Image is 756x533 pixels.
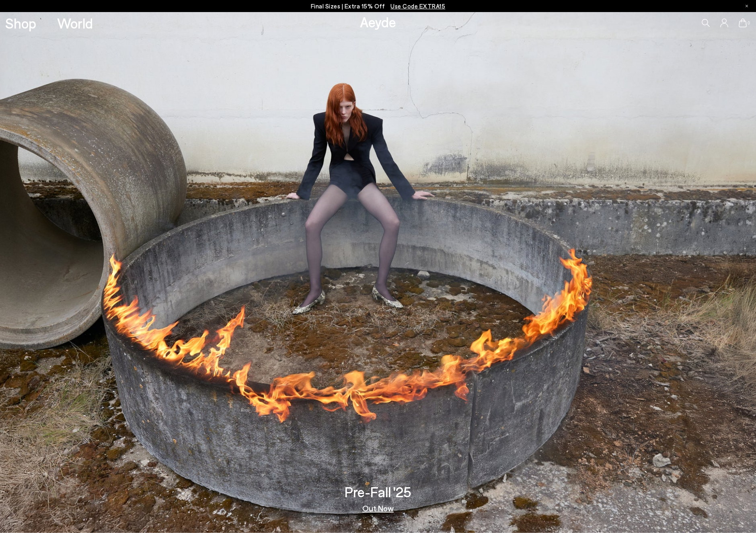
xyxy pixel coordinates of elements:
p: Final Sizes | Extra 15% Off [311,1,446,11]
span: Navigate to /collections/ss25-final-sizes [390,2,445,10]
a: 0 [739,18,747,27]
a: Aeyde [360,13,396,30]
a: World [57,16,93,30]
h3: Pre-Fall '25 [345,485,411,499]
a: Shop [5,16,36,30]
a: Out Now [362,504,394,512]
span: 0 [747,21,751,25]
